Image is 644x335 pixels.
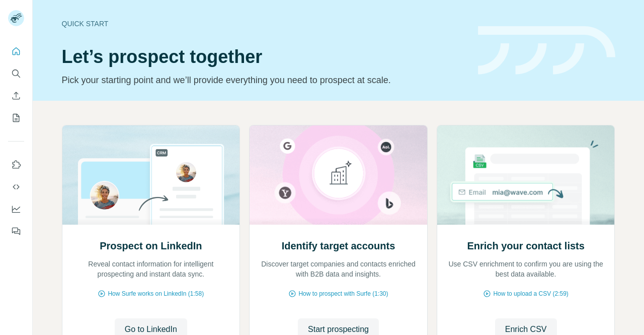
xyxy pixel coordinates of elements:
img: Prospect on LinkedIn [62,125,240,225]
button: Feedback [8,222,24,240]
img: Enrich your contact lists [437,125,615,225]
p: Discover target companies and contacts enriched with B2B data and insights. [260,259,417,279]
img: banner [478,26,615,75]
span: How to prospect with Surfe (1:30) [298,289,388,298]
button: Enrich CSV [8,87,24,105]
button: My lists [8,109,24,127]
p: Reveal contact information for intelligent prospecting and instant data sync. [72,259,230,279]
button: Use Surfe API [8,178,24,196]
button: Use Surfe on LinkedIn [8,156,24,174]
h1: Let’s prospect together [62,47,466,67]
button: Dashboard [8,200,24,218]
button: Search [8,64,24,83]
button: Quick start [8,42,24,60]
img: Identify target accounts [249,125,428,225]
span: How to upload a CSV (2:59) [493,289,568,298]
div: Quick start [62,19,466,29]
h2: Enrich your contact lists [467,239,584,253]
h2: Prospect on LinkedIn [100,239,202,253]
p: Pick your starting point and we’ll provide everything you need to prospect at scale. [62,73,466,87]
span: How Surfe works on LinkedIn (1:58) [108,289,204,298]
h2: Identify target accounts [282,239,395,253]
p: Use CSV enrichment to confirm you are using the best data available. [447,259,605,279]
